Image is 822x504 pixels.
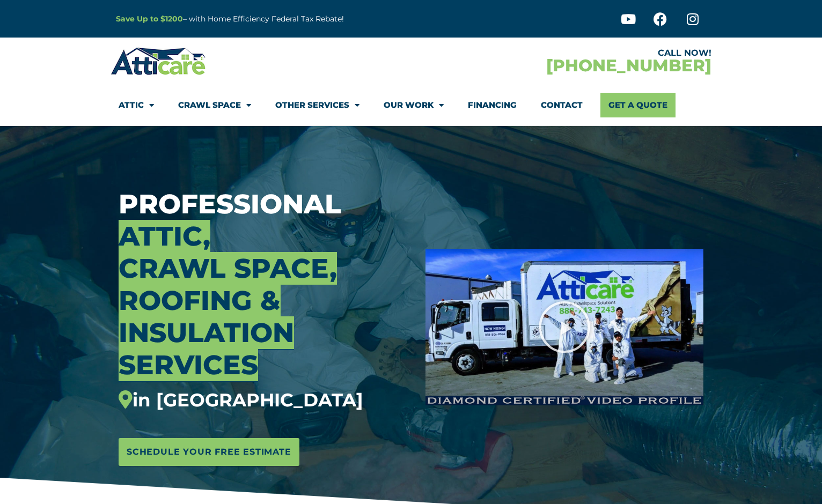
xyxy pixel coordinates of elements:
[178,93,251,117] a: Crawl Space
[119,93,703,117] nav: Menu
[119,93,154,117] a: Attic
[116,14,183,24] a: Save Up to $1200
[119,316,294,381] span: Insulation Services
[541,93,583,117] a: Contact
[127,443,291,461] span: Schedule Your Free Estimate
[275,93,359,117] a: Other Services
[468,93,517,117] a: Financing
[384,93,444,117] a: Our Work
[116,13,464,25] p: – with Home Efficiency Federal Tax Rebate!
[538,300,591,354] div: Play Video
[119,438,299,466] a: Schedule Your Free Estimate
[119,389,409,411] div: in [GEOGRAPHIC_DATA]
[411,49,711,57] div: CALL NOW!
[600,93,676,117] a: Get A Quote
[119,188,409,411] h3: Professional
[119,220,337,317] span: Attic, Crawl Space, Roofing &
